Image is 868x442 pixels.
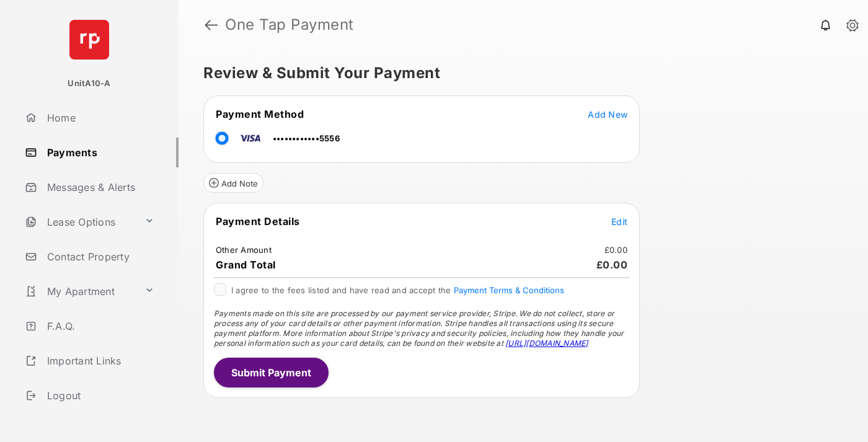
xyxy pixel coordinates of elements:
[225,17,354,32] strong: One Tap Payment
[20,172,179,202] a: Messages & Alerts
[216,259,276,271] span: Grand Total
[214,309,624,348] span: Payments made on this site are processed by our payment service provider, Stripe. We do not colle...
[588,108,627,120] button: Add New
[216,215,300,228] span: Payment Details
[588,109,627,120] span: Add New
[604,244,628,255] td: £0.00
[611,216,627,227] span: Edit
[454,285,564,295] button: I agree to the fees listed and have read and accept the
[20,381,179,410] a: Logout
[20,276,139,306] a: My Apartment
[215,244,272,255] td: Other Amount
[505,338,588,348] a: [URL][DOMAIN_NAME]
[611,215,627,228] button: Edit
[68,77,110,90] p: UnitA10-A
[203,66,833,81] h5: Review & Submit Your Payment
[273,133,340,143] span: ••••••••••••5556
[20,207,139,237] a: Lease Options
[20,103,179,133] a: Home
[20,138,179,167] a: Payments
[20,346,159,376] a: Important Links
[231,285,564,295] span: I agree to the fees listed and have read and accept the
[203,173,263,193] button: Add Note
[20,242,179,272] a: Contact Property
[596,259,628,271] span: £0.00
[69,20,109,60] img: svg+xml;base64,PHN2ZyB4bWxucz0iaHR0cDovL3d3dy53My5vcmcvMjAwMC9zdmciIHdpZHRoPSI2NCIgaGVpZ2h0PSI2NC...
[214,358,329,387] button: Submit Payment
[216,108,304,120] span: Payment Method
[20,311,179,341] a: F.A.Q.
